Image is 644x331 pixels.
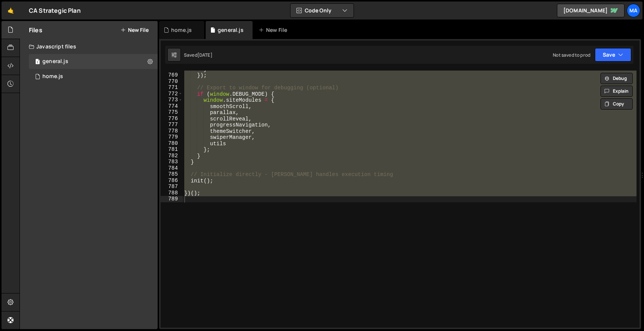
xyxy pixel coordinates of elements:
div: 776 [161,116,183,122]
button: Save [595,48,631,62]
div: 788 [161,190,183,196]
button: Code Only [290,4,354,17]
a: [DOMAIN_NAME] [557,4,624,17]
div: 778 [161,128,183,134]
a: 🤙 [2,2,20,20]
div: 783 [161,159,183,165]
div: 773 [161,97,183,103]
div: general.js [218,26,244,34]
div: 784 [161,165,183,172]
div: 772 [161,91,183,97]
button: New File [120,27,149,33]
div: [DATE] [197,52,212,58]
div: 786 [161,178,183,184]
div: 780 [161,140,183,147]
div: 787 [161,184,183,190]
a: Ma [627,4,640,17]
div: CA Strategic Plan [29,6,81,15]
div: 774 [161,103,183,110]
div: 782 [161,153,183,159]
div: New File [259,26,290,34]
div: 17131/47264.js [29,54,158,69]
div: 775 [161,109,183,116]
span: 1 [35,59,40,65]
div: 785 [161,171,183,178]
div: 789 [161,196,183,202]
div: Saved [184,52,212,58]
div: 770 [161,78,183,85]
button: Debug [600,73,633,84]
div: Javascript files [20,39,158,54]
div: home.js [42,73,63,80]
div: 777 [161,122,183,128]
div: Not saved to prod [553,52,590,58]
button: Explain [600,86,633,97]
div: 781 [161,146,183,153]
h2: Files [29,26,42,34]
div: 769 [161,72,183,78]
button: Copy [600,98,633,110]
div: 771 [161,84,183,91]
div: 779 [161,134,183,140]
div: home.js [171,26,192,34]
div: 17131/47267.js [29,69,158,84]
div: general.js [42,58,68,65]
